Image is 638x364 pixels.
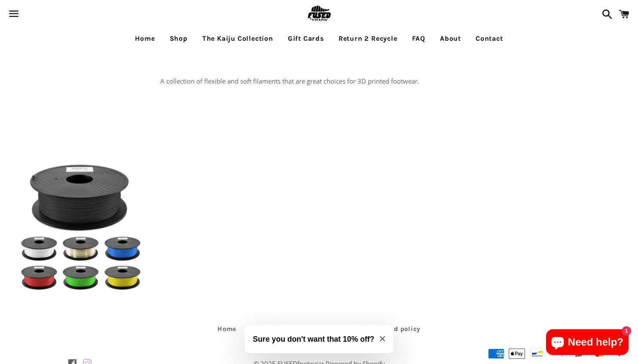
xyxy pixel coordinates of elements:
a: Return 2 Recycle [332,28,404,49]
a: Gift Cards [281,28,330,49]
a: Shop [163,28,194,49]
a: About [433,28,467,49]
a: Contact [469,28,510,49]
a: The Kaiju Collection [196,28,280,49]
a: Terms of Service [292,322,364,336]
p: A collection of flexible and soft filaments that are great choices for 3D printed footwear. [160,76,478,86]
inbox-online-store-chat: Shopify online store chat [543,329,631,357]
a: FAQ [406,28,432,49]
a: [3D printed Shoes] - lightweight custom 3dprinted shoes sneakers sandals fused footwear [13,159,147,292]
a: Home [209,322,245,336]
a: Refund policy [366,322,429,336]
a: Contact [247,322,290,336]
a: Home [128,28,161,49]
